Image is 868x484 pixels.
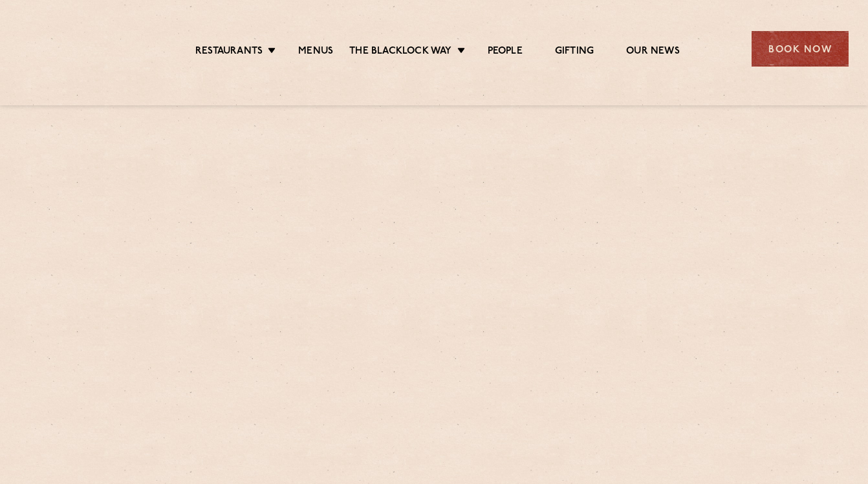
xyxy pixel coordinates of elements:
img: svg%3E [19,12,130,86]
a: Our News [626,45,680,59]
a: Gifting [555,45,594,59]
a: Menus [298,45,333,59]
a: The Blacklock Way [349,45,451,59]
div: Book Now [752,31,849,67]
a: People [488,45,523,59]
a: Restaurants [195,45,263,59]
